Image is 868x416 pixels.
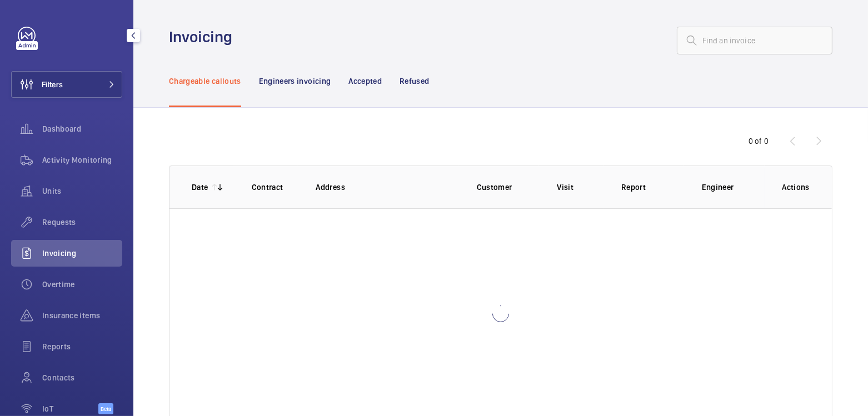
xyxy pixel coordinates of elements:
p: Actions [782,182,810,193]
span: Activity Monitoring [42,154,122,166]
p: Refused [400,76,429,87]
span: Reports [42,341,122,352]
span: Insurance items [42,310,122,321]
span: Requests [42,217,122,228]
p: Contract [252,182,298,193]
span: Invoicing [42,248,122,259]
span: Overtime [42,279,122,290]
span: IoT [42,403,98,414]
h1: Invoicing [169,27,239,47]
button: Filters [11,71,122,98]
span: Beta [98,403,113,414]
p: Chargeable callouts [169,76,241,87]
p: Date [192,182,208,193]
p: Address [316,182,458,193]
p: Engineers invoicing [259,76,331,87]
span: Dashboard [42,123,122,134]
span: Filters [42,79,63,90]
p: Visit [557,182,603,193]
span: Units [42,186,122,197]
div: 0 of 0 [749,136,769,147]
p: Customer [477,182,540,193]
input: Find an invoice [677,27,832,54]
p: Accepted [348,76,382,87]
p: Engineer [702,182,765,193]
span: Contacts [42,372,122,383]
p: Report [621,182,684,193]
